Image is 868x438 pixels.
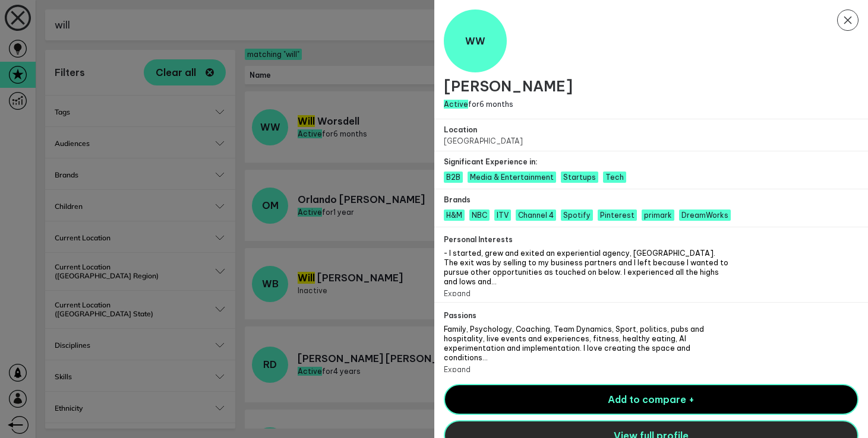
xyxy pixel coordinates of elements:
[444,77,859,95] h1: [PERSON_NAME]
[444,384,859,415] button: Add to compare +
[468,172,556,183] span: Media & Entertainment
[516,210,556,221] span: Channel 4
[444,365,471,374] button: Expand
[444,311,729,320] h2: Passions
[444,100,468,109] span: Active
[444,235,729,244] h2: Personal Interests
[494,210,511,221] span: ITV
[465,35,485,47] span: WW
[444,210,465,221] span: H&M
[561,172,598,183] span: Startups
[598,210,637,221] span: Pinterest
[444,100,513,109] span: for 6 months
[679,210,731,221] span: DreamWorks
[444,195,731,204] h2: Brands
[642,210,674,221] span: primark
[444,125,651,134] h2: Location
[444,157,626,166] h2: Significant Experience in:
[444,325,704,362] span: Family, Psychology, Coaching, Team Dynamics, Sport, politics, pubs and hospitality, live events a...
[608,393,695,405] span: Add to compare +
[603,172,626,183] span: Tech
[469,210,490,221] span: NBC
[444,137,651,145] p: [GEOGRAPHIC_DATA]
[444,249,728,286] span: - I started, grew and exited an experiential agency, [GEOGRAPHIC_DATA]. The exit was by selling t...
[444,289,471,298] button: Expand
[444,172,463,183] span: B2B
[561,210,593,221] span: Spotify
